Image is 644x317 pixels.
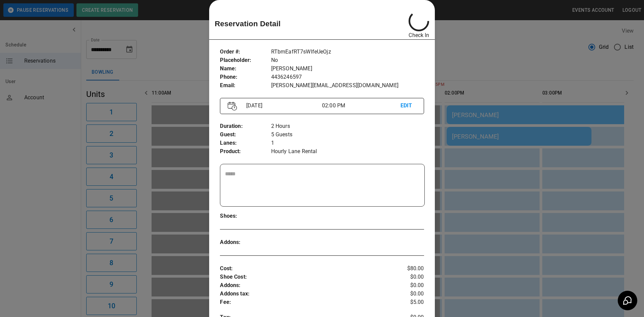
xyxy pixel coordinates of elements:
[390,273,424,281] p: $0.00
[271,122,424,131] p: 2 Hours
[220,281,390,290] p: Addons :
[271,131,424,139] p: 5 Guests
[271,81,424,90] p: [PERSON_NAME][EMAIL_ADDRESS][DOMAIN_NAME]
[271,56,424,65] p: No
[220,122,271,131] p: Duration :
[220,290,390,298] p: Addons tax :
[390,298,424,307] p: $5.00
[215,18,281,29] p: Reservation Detail
[271,147,424,156] p: Hourly Lane Rental
[271,139,424,147] p: 1
[271,48,424,56] p: RTbmEafRT7sWIfeUeOjz
[409,11,429,39] p: Check In
[220,48,271,56] p: Order # :
[220,56,271,65] p: Placeholder :
[390,265,424,273] p: $80.00
[322,102,400,110] p: 02:00 PM
[220,265,390,273] p: Cost :
[220,273,390,281] p: Shoe Cost :
[228,102,237,111] img: Vector
[220,139,271,147] p: Lanes :
[271,73,424,81] p: 4436246597
[400,102,416,110] p: EDIT
[390,281,424,290] p: $0.00
[390,290,424,298] p: $0.00
[220,147,271,156] p: Product :
[220,298,390,307] p: Fee :
[220,81,271,90] p: Email :
[220,73,271,81] p: Phone :
[271,65,424,73] p: [PERSON_NAME]
[244,102,322,110] p: [DATE]
[220,65,271,73] p: Name :
[220,131,271,139] p: Guest :
[220,238,271,247] p: Addons :
[220,212,271,220] p: Shoes :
